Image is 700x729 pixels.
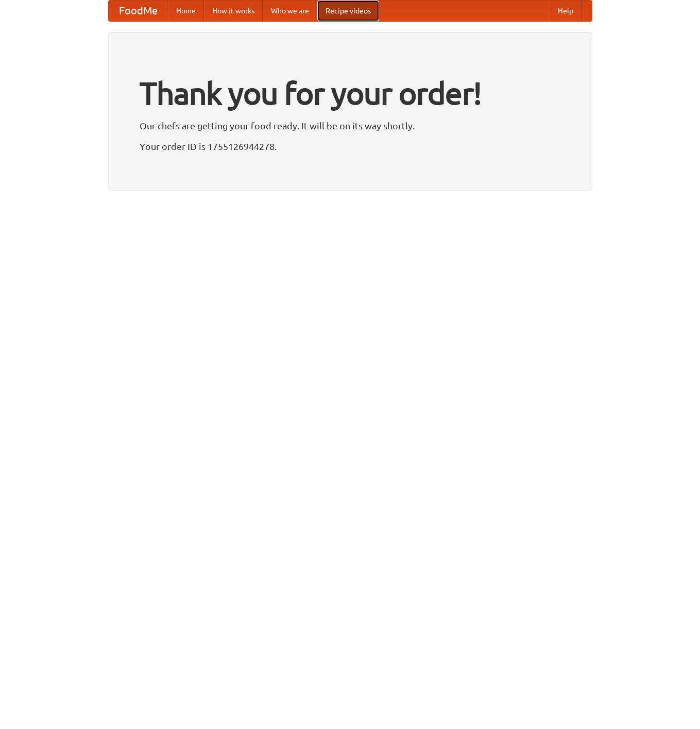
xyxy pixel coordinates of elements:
[263,1,317,21] a: Who we are
[140,69,561,118] h1: Thank you for your order!
[109,1,168,21] a: FoodMe
[317,1,379,21] a: Recipe videos
[168,1,204,21] a: Home
[140,139,561,154] p: Your order ID is 1755126944278.
[550,1,582,21] a: Help
[204,1,263,21] a: How it works
[140,118,561,133] p: Our chefs are getting your food ready. It will be on its way shortly.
